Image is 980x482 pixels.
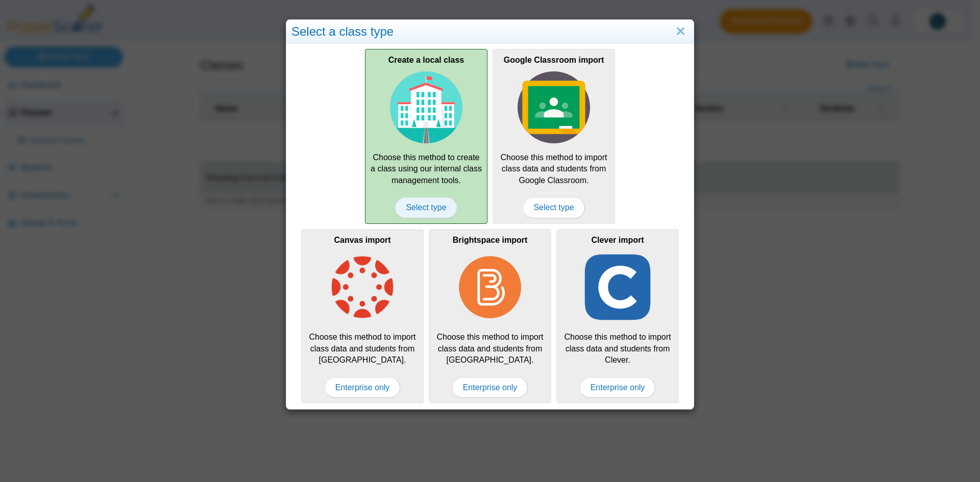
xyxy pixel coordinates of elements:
[580,377,656,398] span: Enterprise only
[493,49,615,223] a: Google Classroom import Choose this method to import class data and students from Google Classroo...
[591,236,644,244] b: Clever import
[504,56,604,64] b: Google Classroom import
[301,229,424,403] div: Choose this method to import class data and students from [GEOGRAPHIC_DATA].
[454,251,526,323] img: class-type-brightspace.png
[390,71,462,144] img: class-type-local.svg
[673,23,689,40] a: Close
[388,56,464,64] b: Create a local class
[365,49,487,223] a: Create a local class Choose this method to create a class using our internal class management too...
[523,197,584,218] span: Select type
[365,49,487,223] div: Choose this method to create a class using our internal class management tools.
[325,377,401,398] span: Enterprise only
[556,229,679,403] div: Choose this method to import class data and students from Clever.
[581,251,654,323] img: class-type-clever.png
[453,236,528,244] b: Brightspace import
[395,197,457,218] span: Select type
[286,20,694,44] div: Select a class type
[326,251,399,323] img: class-type-canvas.png
[518,71,590,144] img: class-type-google-classroom.svg
[334,236,390,244] b: Canvas import
[429,229,551,403] div: Choose this method to import class data and students from [GEOGRAPHIC_DATA].
[452,377,528,398] span: Enterprise only
[493,49,615,223] div: Choose this method to import class data and students from Google Classroom.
